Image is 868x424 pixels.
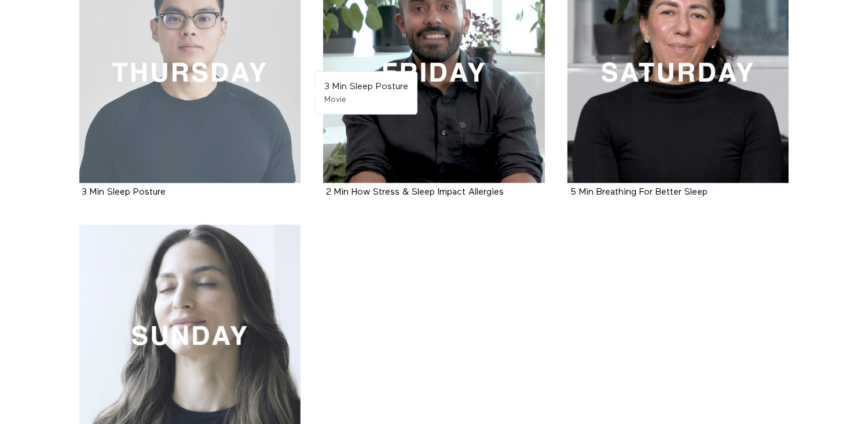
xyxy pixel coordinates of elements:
strong: 3 Min Sleep Posture [324,82,408,92]
a: 5 Min Breathing For Better Sleep [570,188,708,196]
strong: 2 Min How Stress & Sleep Impact Allergies [326,188,504,197]
a: 3 Min Sleep Posture [82,188,166,196]
strong: 5 Min Breathing For Better Sleep [570,188,708,197]
strong: 3 Min Sleep Posture [82,188,166,197]
a: 2 Min How Stress & Sleep Impact Allergies [326,188,504,196]
span: Movie [324,96,346,104]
